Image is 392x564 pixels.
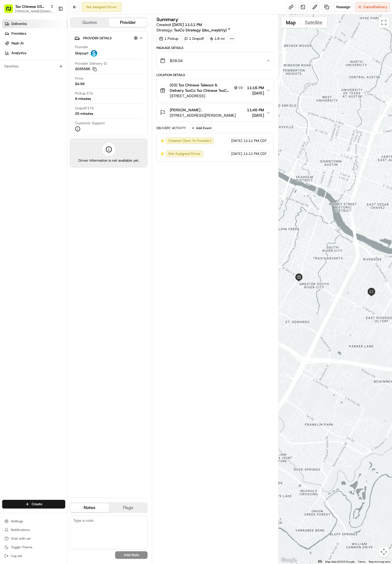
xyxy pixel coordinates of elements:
span: Provider Delivery ID [75,61,107,66]
span: Create [32,502,42,507]
span: Dropoff ETA [75,106,94,111]
span: Settings [11,519,23,523]
a: Powered byPylon [38,134,66,138]
span: • [72,84,74,88]
button: 5035596 [75,67,97,71]
span: Created (Sent To Provider) [168,138,211,143]
span: 03 [239,86,243,90]
button: Tso Chinese 03 TsoCo[PERSON_NAME][EMAIL_ADDRESS][DOMAIN_NAME] [2,2,56,15]
span: API Documentation [51,121,87,126]
span: [DATE] [247,90,264,96]
span: Analytics [11,51,26,56]
div: 1 Dropoff [182,35,206,43]
button: Toggle fullscreen view [378,17,389,28]
button: Provider Details [74,34,143,43]
button: Create [2,500,65,508]
button: $28.04 [157,52,273,69]
span: • [59,99,61,103]
img: Wisdom Oko [5,93,14,104]
span: 11:46 PM [247,107,264,113]
img: 1736555255976-a54dd68f-1ca7-489b-9aae-adbdc363a1c4 [5,52,15,61]
span: Created: [156,22,202,27]
span: Price [75,76,83,81]
span: Customer Support [75,121,105,126]
span: Wisdom [PERSON_NAME] [17,99,58,103]
img: 1736555255976-a54dd68f-1ca7-489b-9aae-adbdc363a1c4 [11,99,15,103]
div: 📗 [5,122,10,126]
a: Providers [2,29,67,38]
div: 25 minutes [75,111,93,116]
div: Strategy: [156,27,231,33]
button: Map camera controls [378,546,389,557]
span: Deliveries [11,21,27,26]
span: [DATE] [231,151,242,156]
span: [DATE] [231,138,242,143]
button: Notes [70,503,109,512]
span: 11:11 PM CDT [243,151,267,156]
span: 11:11 PM CDT [243,138,267,143]
button: Show street map [281,17,300,28]
button: See all [84,69,99,76]
div: 1 Pickup [156,35,181,43]
div: 9 minutes [75,96,91,101]
span: Pickup ETA [75,91,93,96]
button: Reassign [334,2,353,12]
span: Map data ©2025 Google [325,560,355,563]
span: Nash AI [11,41,24,46]
div: Delivery Activity [156,126,186,130]
span: $28.04 [170,58,183,63]
div: 1.8 mi [207,35,227,43]
div: Package Details [156,46,274,50]
img: Antonia (Store Manager) [5,79,14,87]
a: 💻API Documentation [44,119,89,129]
span: [PERSON_NAME] (Store Manager) [17,84,71,88]
button: Tso Chinese 03 TsoCo [15,4,48,9]
button: [PERSON_NAME][EMAIL_ADDRESS][DOMAIN_NAME] [15,9,54,14]
button: Log out [2,552,65,560]
button: Toggle Theme [2,543,65,551]
span: Reassign [336,5,350,9]
span: [STREET_ADDRESS] [170,93,244,99]
div: Favorites [2,62,65,71]
span: [STREET_ADDRESS][PERSON_NAME] [170,113,236,118]
a: 📗Knowledge Base [3,119,44,129]
img: Google [280,557,298,564]
span: $4.99 [75,81,84,86]
a: Nash AI [2,39,67,48]
span: [DATE] [75,84,86,88]
span: Driver information is not available yet. [79,158,139,163]
div: 💻 [46,122,50,126]
a: Open this area in Google Maps (opens a new window) [280,557,298,564]
span: Knowledge Base [11,121,41,126]
div: Location Details [156,73,274,77]
button: Chat with us! [2,535,65,542]
span: Log out [11,554,22,558]
img: profile_skipcart_partner.png [91,50,97,57]
button: CancelDelivery [355,2,390,12]
button: Quotes [70,18,109,27]
span: Cancel Delivery [363,5,387,9]
a: Analytics [2,49,67,57]
div: Start new chat [24,52,89,57]
span: Toggle Theme [11,545,32,549]
span: Chat with us! [11,536,31,541]
a: Report a map error [369,560,390,563]
button: Add Event [189,125,213,131]
input: Clear [14,35,89,41]
img: Nash [5,5,16,16]
span: Skipcart [75,51,89,56]
span: Not Assigned Driver [168,151,201,156]
span: Notifications [11,528,30,532]
button: [PERSON_NAME] .[STREET_ADDRESS][PERSON_NAME]11:46 PM[DATE] [157,104,273,121]
button: Keyboard shortcuts [318,560,322,563]
span: Providers [11,31,26,36]
p: Welcome 👋 [5,22,99,30]
a: Terms [358,560,365,563]
div: Past conversations [5,70,36,75]
button: (03) Tso Chinese Takeout & Delivery TsoCo Tso Chinese TsoCo Manager03[STREET_ADDRESS]11:16 PM[DATE] [157,79,273,102]
img: 8571987876998_91fb9ceb93ad5c398215_72.jpg [11,52,21,61]
span: Provider [75,45,88,50]
span: [DATE] 11:11 PM [172,22,202,27]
